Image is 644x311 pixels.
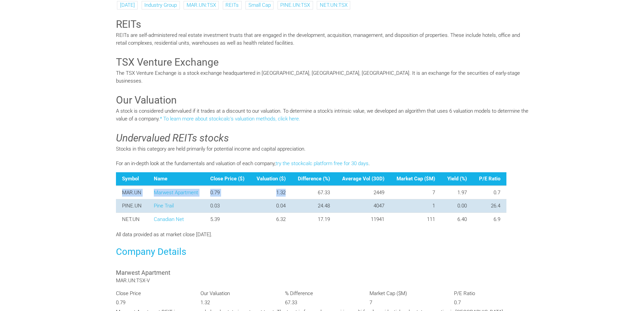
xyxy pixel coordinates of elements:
[116,17,528,31] h3: REITs
[200,299,275,307] p: 1.32
[292,172,336,186] th: Difference (%)
[441,172,473,186] th: Yield (%)
[336,213,390,226] td: 11941
[116,299,190,307] p: 0.79
[292,186,336,199] td: 67.33
[369,290,444,297] p: Market Cap ($M)
[120,2,135,8] a: [DATE]
[116,55,528,69] h3: TSX Venture Exchange
[116,186,148,199] td: MAR.UN
[441,213,473,226] td: 6.40
[473,213,506,226] td: 6.9
[225,2,239,8] a: REITs
[154,190,198,196] a: Marwest Apartment
[473,199,506,213] td: 26.4
[154,216,184,222] a: Canadian Net
[116,131,528,145] h3: Undervalued REITs stocks
[116,245,528,258] h3: Company Details
[251,199,292,213] td: 0.04
[204,213,251,226] td: 5.39
[187,2,216,8] a: MAR.UN:TSX
[116,160,528,168] p: For an in-depth look at the fundamentals and valuation of each company, .
[148,172,204,186] th: Name
[336,186,390,199] td: 2449
[251,213,292,226] td: 6.32
[292,199,336,213] td: 24.48
[116,107,528,123] p: A stock is considered undervalued if it trades at a discount to our valuation. To determine a sto...
[285,290,359,297] p: % Difference
[276,160,368,166] a: try the stockcalc platform free for 30 days
[204,199,251,213] td: 0.03
[116,277,150,284] span: MAR.UN:TSX-V
[292,213,336,226] td: 17.19
[280,2,310,8] a: PINE.UN:TSX
[336,172,390,186] th: Average Vol (30D)
[390,199,441,213] td: 1
[390,186,441,199] td: 7
[116,213,148,226] td: NET.UN
[369,299,444,307] p: 7
[116,199,148,213] td: PINE.UN
[116,69,528,85] p: The TSX Venture Exchange is a stock exchange headquartered in [GEOGRAPHIC_DATA], [GEOGRAPHIC_DATA...
[390,172,441,186] th: Market Cap ($M)
[154,203,174,209] a: Pine Trail
[473,172,506,186] th: P/E Ratio
[200,290,275,297] p: Our Valuation
[116,290,190,297] p: Close Price
[116,145,528,153] p: Stocks in this category are held primarily for potential income and capital appreciation.
[116,31,528,47] p: REITs are self-administered real estate investment trusts that are engaged in the development, ac...
[251,186,292,199] td: 1.32
[144,2,177,8] a: Industry Group
[116,93,528,107] h3: Our Valuation
[204,186,251,199] td: 0.79
[454,299,528,307] p: 0.7
[441,199,473,213] td: 0.00
[163,116,300,122] a: To learn more about stockcalc’s valuation methods, click here.
[336,199,390,213] td: 4047
[111,231,533,239] div: All data provided as at market close [DATE].
[116,268,528,277] h3: Marwest Apartment
[473,186,506,199] td: 0.7
[454,290,528,297] p: P/E Ratio
[285,299,359,307] p: 67.33
[116,172,148,186] th: Symbol
[390,213,441,226] td: 111
[251,172,292,186] th: Valuation ($)
[441,186,473,199] td: 1.97
[320,2,348,8] a: NET.UN:TSX
[248,2,271,8] a: Small Cap
[204,172,251,186] th: Close Price ($)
